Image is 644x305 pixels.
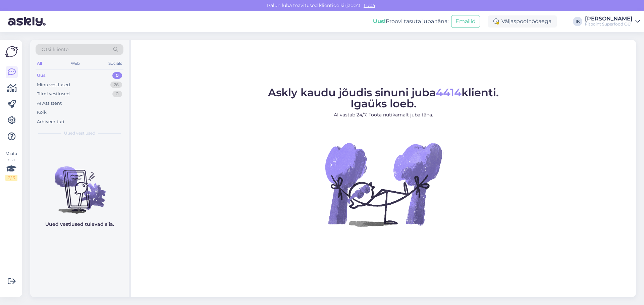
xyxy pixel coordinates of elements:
[5,151,17,181] div: Vaata siia
[107,59,123,68] div: Socials
[37,91,70,97] div: Tiimi vestlused
[112,91,122,97] div: 0
[45,221,114,228] p: Uued vestlused tulevad siia.
[451,15,480,28] button: Emailid
[362,2,377,8] span: Luba
[112,72,122,79] div: 0
[37,82,70,88] div: Minu vestlused
[37,118,64,125] div: Arhiveeritud
[585,16,633,21] div: [PERSON_NAME]
[436,86,462,99] span: 4414
[268,86,499,110] span: Askly kaudu jõudis sinuni juba klienti. Igaüks loeb.
[488,15,557,28] div: Väljaspool tööaega
[37,72,46,79] div: Uus
[323,124,444,245] img: No Chat active
[5,45,18,58] img: Askly Logo
[36,59,43,68] div: All
[64,130,95,136] span: Uued vestlused
[373,18,386,24] b: Uus!
[585,21,633,27] div: Fitpoint Superfood OÜ
[573,17,582,26] div: IK
[30,154,129,215] img: No chats
[37,100,62,107] div: AI Assistent
[268,111,499,118] p: AI vastab 24/7. Tööta nutikamalt juba täna.
[373,17,448,26] div: Proovi tasuta juba täna:
[42,46,68,53] span: Otsi kliente
[69,59,81,68] div: Web
[585,16,640,27] a: [PERSON_NAME]Fitpoint Superfood OÜ
[5,175,17,181] div: 2 / 3
[110,82,122,88] div: 26
[37,109,47,116] div: Kõik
